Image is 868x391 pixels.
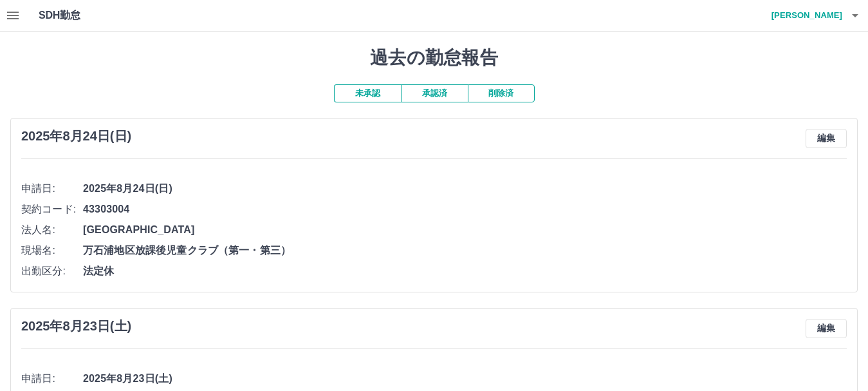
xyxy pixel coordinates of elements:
button: 承認済 [401,84,468,102]
span: 万石浦地区放課後児童クラブ（第一・第三） [83,243,847,258]
span: 2025年8月24日(日) [83,181,847,196]
span: 法人名: [21,222,83,238]
button: 編集 [806,319,847,338]
span: [GEOGRAPHIC_DATA] [83,222,847,238]
span: 出勤区分: [21,263,83,279]
span: 43303004 [83,202,847,217]
h3: 2025年8月24日(日) [21,129,131,144]
h1: 過去の勤怠報告 [10,47,858,69]
span: 現場名: [21,243,83,258]
button: 未承認 [334,84,401,102]
span: 申請日: [21,371,83,386]
h3: 2025年8月23日(土) [21,319,131,334]
button: 削除済 [468,84,535,102]
span: 2025年8月23日(土) [83,371,847,386]
span: 契約コード: [21,202,83,217]
span: 申請日: [21,181,83,196]
span: 法定休 [83,263,847,279]
button: 編集 [806,129,847,148]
